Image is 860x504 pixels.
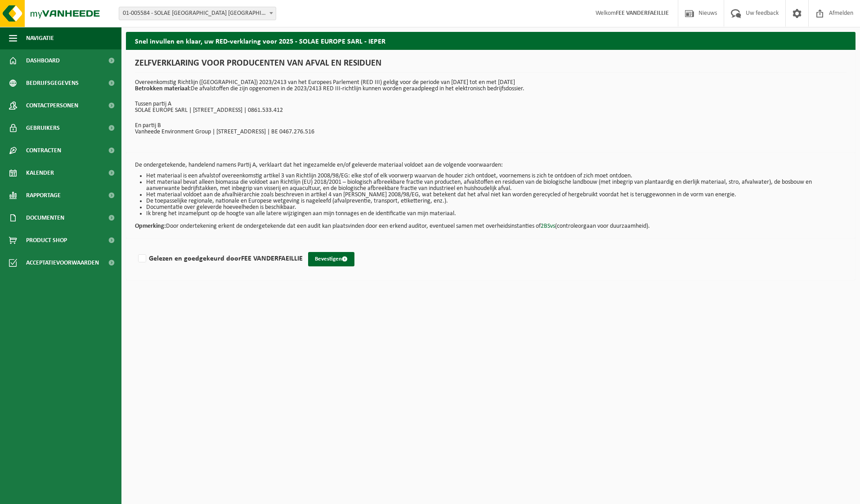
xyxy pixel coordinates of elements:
li: Het materiaal voldoet aan de afvalhiërarchie zoals beschreven in artikel 4 van [PERSON_NAME] 2008... [146,192,847,198]
li: Het materiaal bevat alleen biomassa die voldoet aan Richtlijn (EU) 2018/2001 – biologisch afbreek... [146,179,847,192]
span: 01-005584 - SOLAE BELGIUM NV - IEPER [119,7,276,20]
li: De toepasselijke regionale, nationale en Europese wetgeving is nageleefd (afvalpreventie, transpo... [146,198,847,204]
p: De ondergetekende, handelend namens Partij A, verklaart dat het ingezamelde en/of geleverde mater... [135,162,847,168]
h1: ZELFVERKLARING VOOR PRODUCENTEN VAN AFVAL EN RESIDUEN [135,59,847,73]
strong: FEE VANDERFAEILLIE [616,10,669,17]
span: Contracten [26,139,61,162]
span: Gebruikers [26,117,60,139]
span: Dashboard [26,49,60,72]
span: Navigatie [26,27,54,49]
p: Overeenkomstig Richtlijn ([GEOGRAPHIC_DATA]) 2023/2413 van het Europees Parlement (RED III) geldi... [135,80,847,92]
p: En partij B [135,123,847,129]
p: SOLAE EUROPE SARL | [STREET_ADDRESS] | 0861.533.412 [135,107,847,114]
span: Bedrijfsgegevens [26,72,79,94]
strong: FEE VANDERFAEILLIE [241,255,303,262]
label: Gelezen en goedgekeurd door [136,252,303,265]
span: Product Shop [26,229,67,252]
p: Tussen partij A [135,101,847,107]
span: Contactpersonen [26,94,78,117]
h2: Snel invullen en klaar, uw RED-verklaring voor 2025 - SOLAE EUROPE SARL - IEPER [126,32,856,49]
strong: Betrokken materiaal: [135,85,191,92]
li: Het materiaal is een afvalstof overeenkomstig artikel 3 van Richtlijn 2008/98/EG: elke stof of el... [146,173,847,179]
span: Rapportage [26,184,61,207]
span: 01-005584 - SOLAE BELGIUM NV - IEPER [119,7,276,20]
span: Kalender [26,162,54,184]
button: Bevestigen [308,252,354,266]
p: Vanheede Environment Group | [STREET_ADDRESS] | BE 0467.276.516 [135,129,847,135]
strong: Opmerking: [135,223,166,230]
span: Acceptatievoorwaarden [26,252,99,274]
a: 2BSvs [541,223,555,230]
p: Door ondertekening erkent de ondergetekende dat een audit kan plaatsvinden door een erkend audito... [135,217,847,230]
span: Documenten [26,207,64,229]
li: Ik breng het inzamelpunt op de hoogte van alle latere wijzigingen aan mijn tonnages en de identif... [146,211,847,217]
li: Documentatie over geleverde hoeveelheden is beschikbaar. [146,204,847,211]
